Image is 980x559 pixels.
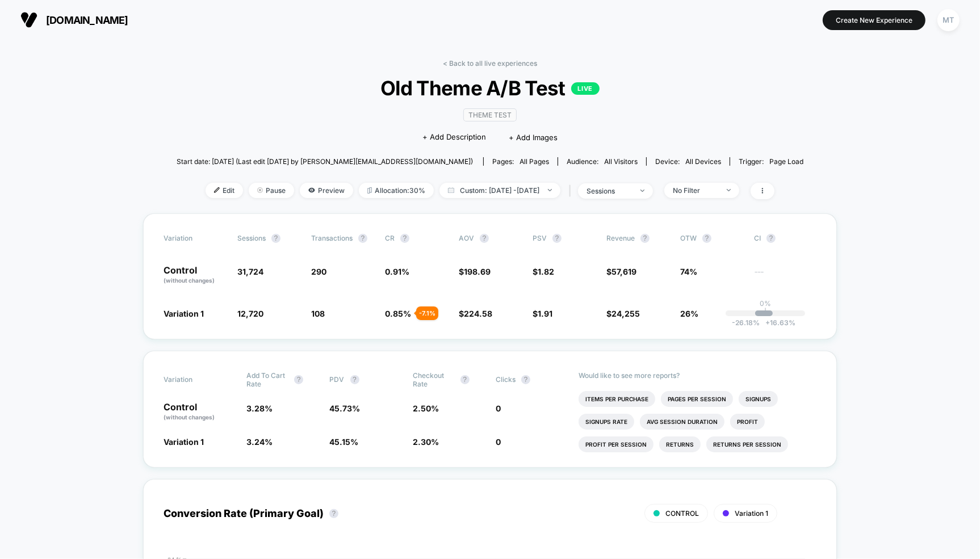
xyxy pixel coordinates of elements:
span: CONTROL [665,509,699,518]
span: PDV [330,375,345,384]
span: Transactions [311,234,353,242]
span: Old Theme A/B Test [208,76,772,100]
div: Audience: [567,157,638,166]
span: 2.50 % [413,404,439,413]
button: ? [640,234,650,243]
span: 0 [496,437,501,447]
a: < Back to all live experiences [443,59,537,68]
span: Variation [164,371,226,388]
span: 290 [311,267,326,276]
span: 1.82 [538,267,554,276]
span: 24,255 [612,309,640,318]
span: Variation 1 [164,437,204,447]
span: 74% [680,267,697,276]
span: (without changes) [164,277,215,284]
li: Avg Session Duration [640,414,724,430]
button: ? [358,234,367,243]
span: | [566,183,578,199]
button: ? [294,375,303,384]
button: ? [271,234,280,243]
span: 224.58 [464,309,492,318]
span: $ [606,267,636,276]
p: LIVE [571,82,600,95]
span: 57,619 [612,267,636,276]
button: ? [767,234,776,243]
span: Theme Test [463,108,517,121]
button: ? [552,234,562,243]
span: $ [533,267,554,276]
span: Allocation: 30% [359,183,434,198]
img: end [548,189,552,191]
p: Control [164,266,226,285]
span: 16.63 % [760,318,795,327]
span: $ [459,309,492,318]
img: end [640,190,644,192]
div: MT [937,9,960,31]
span: -26.18 % [732,318,760,327]
span: --- [754,268,816,285]
button: ? [521,375,530,384]
span: 0.91 % [385,267,409,276]
li: Pages Per Session [661,391,733,407]
span: + Add Images [509,133,558,142]
span: 12,720 [237,309,263,318]
span: all devices [685,157,721,166]
button: ? [329,509,338,518]
span: 198.69 [464,267,491,276]
span: Start date: [DATE] (Last edit [DATE] by [PERSON_NAME][EMAIL_ADDRESS][DOMAIN_NAME]) [177,157,473,166]
span: 0 [496,404,501,413]
span: Clicks [496,375,516,384]
p: Control [164,402,235,422]
span: Variation 1 [164,309,204,318]
li: Returns [659,436,701,452]
span: all pages [520,157,549,166]
li: Signups [739,391,778,407]
li: Profit Per Session [579,436,654,452]
span: 3.24 % [246,437,273,447]
p: 0% [760,299,771,308]
span: $ [533,309,552,318]
img: edit [214,187,220,193]
button: [DOMAIN_NAME] [17,11,132,29]
span: Device: [646,157,730,166]
button: MT [934,9,963,32]
span: Custom: [DATE] - [DATE] [439,183,560,198]
span: Page Load [769,157,803,166]
li: Items Per Purchase [579,391,655,407]
span: Pause [249,183,294,198]
span: 45.15 % [330,437,359,447]
button: ? [400,234,409,243]
span: 45.73 % [330,404,361,413]
img: rebalance [367,187,372,194]
button: Create New Experience [823,10,925,30]
button: ? [702,234,711,243]
span: Variation [164,234,226,243]
span: Edit [206,183,243,198]
span: Revenue [606,234,635,242]
span: Preview [300,183,353,198]
button: ? [480,234,489,243]
p: Would like to see more reports? [579,371,816,380]
img: end [727,189,731,191]
span: CR [385,234,395,242]
span: 31,724 [237,267,263,276]
span: All Visitors [604,157,638,166]
span: 3.28 % [246,404,273,413]
li: Profit [730,414,765,430]
div: Trigger: [739,157,803,166]
button: ? [350,375,359,384]
span: 2.30 % [413,437,439,447]
div: No Filter [673,186,718,195]
span: Add To Cart Rate [246,371,288,388]
span: 1.91 [538,309,552,318]
img: end [257,187,263,193]
span: [DOMAIN_NAME] [46,14,128,26]
div: - 7.1 % [416,306,438,320]
div: Pages: [492,157,549,166]
span: $ [606,309,640,318]
span: (without changes) [164,414,215,421]
span: PSV [533,234,547,242]
span: Checkout Rate [413,371,455,388]
li: Returns Per Session [706,436,788,452]
span: Variation 1 [735,509,768,518]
